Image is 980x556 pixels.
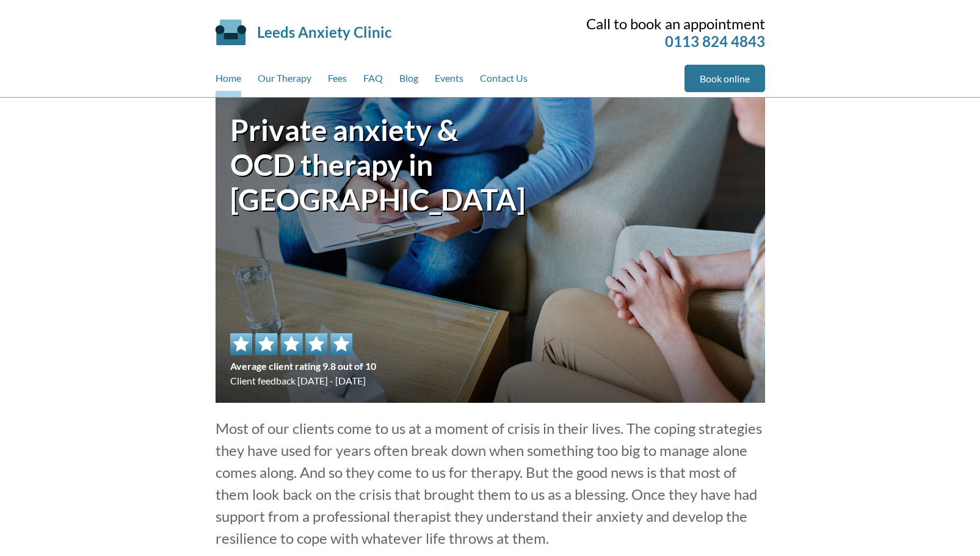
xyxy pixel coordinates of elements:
[399,65,418,97] a: Blog
[480,65,528,97] a: Contact Us
[257,23,391,41] a: Leeds Anxiety Clinic
[328,65,347,97] a: Fees
[230,333,352,355] img: 5 star rating
[684,65,765,92] a: Book online
[665,32,765,50] a: 0113 824 4843
[216,417,765,549] p: Most of our clients come to us at a moment of crisis in their lives. The coping strategies they h...
[230,333,376,388] div: Client feedback [DATE] - [DATE]
[258,65,311,97] a: Our Therapy
[435,65,463,97] a: Events
[230,359,376,374] span: Average client rating 9.8 out of 10
[363,65,383,97] a: FAQ
[230,112,490,217] h1: Private anxiety & OCD therapy in [GEOGRAPHIC_DATA]
[216,65,241,97] a: Home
